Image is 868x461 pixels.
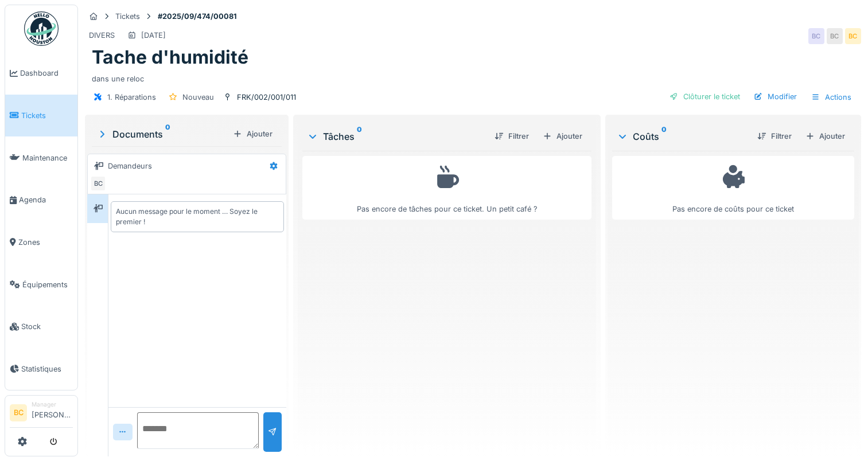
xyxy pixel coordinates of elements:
div: Filtrer [490,128,534,144]
div: Filtrer [753,128,796,144]
sup: 0 [165,127,170,141]
a: Équipements [5,263,77,306]
div: Modifier [749,89,801,104]
div: Manager [32,400,73,409]
strong: #2025/09/474/00081 [153,11,242,22]
div: Clôturer le ticket [665,89,745,104]
span: Équipements [22,279,73,290]
div: Coûts [617,130,748,143]
div: Ajouter [228,126,277,142]
div: FRK/002/001/011 [237,92,296,103]
div: BC [827,28,843,44]
span: Stock [21,321,73,332]
div: Pas encore de coûts pour ce ticket [620,161,847,214]
span: Zones [18,237,73,248]
sup: 0 [661,130,667,143]
div: Nouveau [182,92,214,103]
a: Tickets [5,95,77,137]
div: Documents [96,127,228,141]
span: Agenda [19,194,73,205]
span: Dashboard [20,68,73,79]
div: Ajouter [538,128,587,144]
div: dans une reloc [92,69,854,84]
a: BC Manager[PERSON_NAME] [10,400,73,428]
sup: 0 [357,130,362,143]
li: [PERSON_NAME] [32,400,73,425]
a: Agenda [5,179,77,221]
a: Statistiques [5,348,77,390]
div: Pas encore de tâches pour ce ticket. Un petit café ? [310,161,584,214]
h1: Tache d'humidité [92,46,248,68]
a: Zones [5,221,77,264]
a: Dashboard [5,52,77,95]
div: Actions [806,89,857,106]
div: [DATE] [141,30,166,41]
div: Tickets [115,11,140,22]
div: Demandeurs [108,161,152,171]
div: BC [845,28,861,44]
span: Maintenance [22,153,73,163]
span: Tickets [21,110,73,121]
img: Badge_color-CXgf-gQk.svg [24,11,59,46]
div: 1. Réparations [107,92,156,103]
div: Aucun message pour le moment … Soyez le premier ! [116,206,279,227]
div: DIVERS [89,30,115,41]
a: Stock [5,306,77,348]
li: BC [10,404,27,421]
span: Statistiques [21,364,73,374]
a: Maintenance [5,136,77,179]
div: BC [808,28,824,44]
div: Tâches [307,130,485,143]
div: BC [90,175,106,192]
div: Ajouter [801,128,850,144]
